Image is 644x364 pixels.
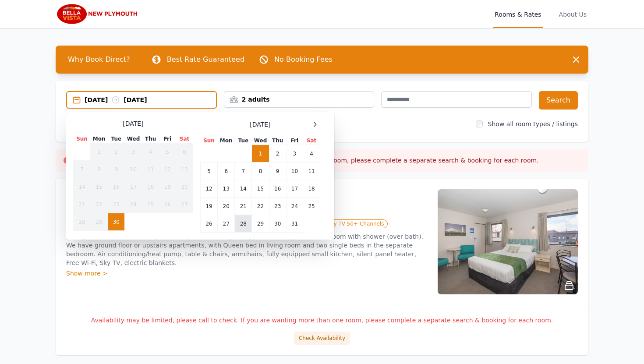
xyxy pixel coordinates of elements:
td: 19 [201,198,218,215]
td: 4 [142,143,159,161]
td: 21 [74,196,91,213]
td: 17 [125,178,142,196]
label: Show all room types / listings [488,120,578,127]
p: No Booking Fees [274,54,333,65]
th: Fri [159,135,176,143]
td: 12 [201,180,218,198]
td: 22 [252,198,269,215]
td: 9 [108,161,125,178]
td: 18 [303,180,320,198]
td: 3 [286,145,303,163]
button: Search [539,91,578,110]
td: 26 [159,196,176,213]
td: 14 [235,180,252,198]
img: Bella Vista New Plymouth [56,4,140,25]
th: Thu [142,135,159,143]
th: Tue [108,135,125,143]
span: [DATE] [250,120,270,129]
th: Tue [235,137,252,145]
td: 29 [91,213,108,231]
td: 30 [269,215,286,233]
td: 4 [303,145,320,163]
td: 25 [142,196,159,213]
p: Best Rate Guaranteed [167,54,244,65]
td: 20 [176,178,193,196]
td: 31 [286,215,303,233]
th: Mon [91,135,108,143]
td: 1 [91,143,108,161]
th: Fri [286,137,303,145]
td: 5 [159,143,176,161]
td: 5 [201,163,218,180]
div: 2 adults [224,95,374,104]
td: 16 [108,178,125,196]
td: 18 [142,178,159,196]
td: 1 [252,145,269,163]
td: 22 [91,196,108,213]
div: [DATE] [DATE] [85,95,216,104]
span: [DATE] [123,119,143,128]
td: 20 [218,198,235,215]
td: 10 [286,163,303,180]
td: 17 [286,180,303,198]
td: 7 [74,161,91,178]
th: Sat [303,137,320,145]
td: 28 [235,215,252,233]
td: 23 [269,198,286,215]
th: Mon [218,137,235,145]
td: 16 [269,180,286,198]
th: Sat [176,135,193,143]
td: 29 [252,215,269,233]
th: Sun [74,135,91,143]
td: 30 [108,213,125,231]
td: 3 [125,143,142,161]
th: Wed [252,137,269,145]
td: 6 [176,143,193,161]
td: 12 [159,161,176,178]
td: 11 [142,161,159,178]
td: 13 [218,180,235,198]
td: 10 [125,161,142,178]
td: 19 [159,178,176,196]
div: Show more > [66,269,427,278]
td: 6 [218,163,235,180]
span: Why Book Direct? [61,51,137,68]
td: 21 [235,198,252,215]
th: Sun [201,137,218,145]
td: 7 [235,163,252,180]
td: 15 [91,178,108,196]
td: 28 [74,213,91,231]
th: Thu [269,137,286,145]
td: 25 [303,198,320,215]
td: 8 [91,161,108,178]
p: This spacious one bedroom apartment provides a fully equipped kitchen, private bathroom with show... [66,232,427,267]
td: 13 [176,161,193,178]
p: Availability may be limited, please call to check. If you are wanting more than one room, please ... [66,316,578,325]
td: 26 [201,215,218,233]
td: 24 [125,196,142,213]
td: 24 [286,198,303,215]
button: Check Availability [294,332,350,345]
th: Wed [125,135,142,143]
td: 14 [74,178,91,196]
td: 2 [269,145,286,163]
td: 27 [176,196,193,213]
td: 23 [108,196,125,213]
td: 8 [252,163,269,180]
td: 27 [218,215,235,233]
td: 2 [108,143,125,161]
td: 11 [303,163,320,180]
td: 15 [252,180,269,198]
td: 9 [269,163,286,180]
span: Sky TV 50+ Channels [323,219,388,228]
